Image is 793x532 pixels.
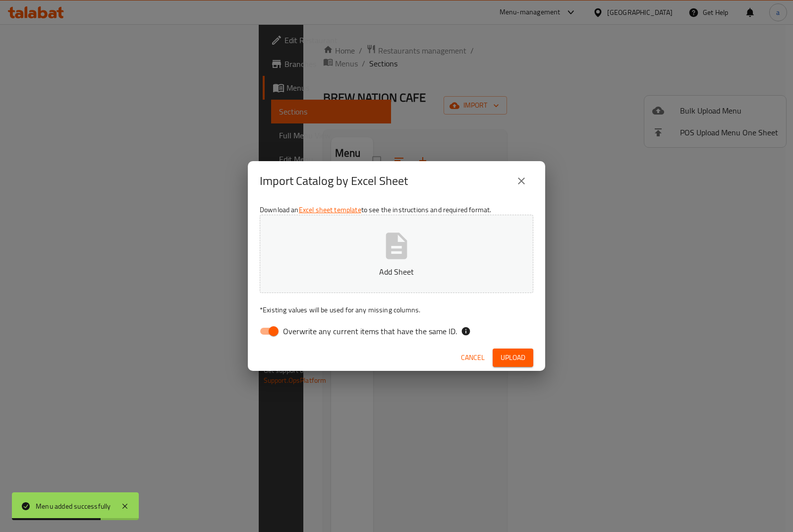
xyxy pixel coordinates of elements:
div: Download an to see the instructions and required format. [248,201,545,345]
button: Cancel [457,349,489,367]
h2: Import Catalog by Excel Sheet [260,173,408,189]
span: Upload [501,352,525,364]
svg: If the overwrite option isn't selected, then the items that match an existing ID will be ignored ... [461,326,471,336]
button: Upload [493,349,533,367]
div: Menu added successfully [36,501,111,512]
p: Add Sheet [275,266,518,278]
a: Excel sheet template [299,203,361,216]
p: Existing values will be used for any missing columns. [260,305,533,315]
span: Overwrite any current items that have the same ID. [283,325,457,337]
button: close [510,169,533,193]
button: Add Sheet [260,215,533,293]
span: Cancel [461,352,485,364]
